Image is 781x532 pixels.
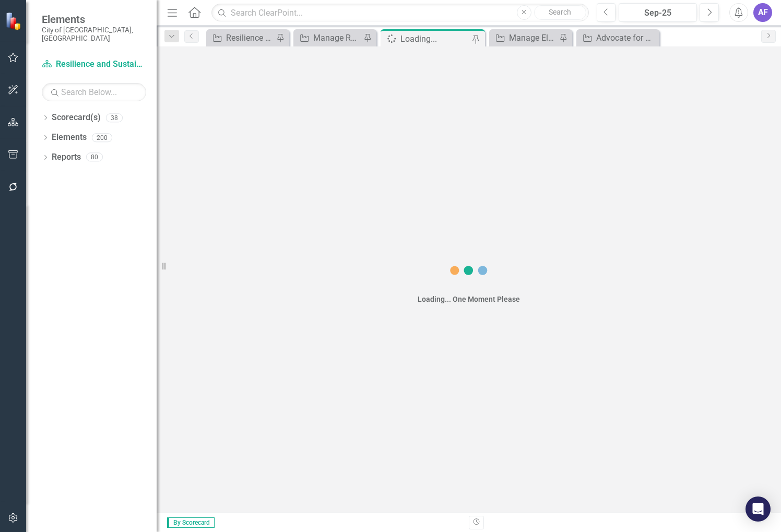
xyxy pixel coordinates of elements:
[745,496,771,522] div: Open Intercom Messenger
[106,113,123,122] div: 38
[42,26,146,43] small: City of [GEOGRAPHIC_DATA], [GEOGRAPHIC_DATA]
[86,153,103,162] div: 80
[52,132,87,144] a: Elements
[5,11,23,30] img: ClearPoint Strategy
[167,517,215,528] span: By Scorecard
[579,31,657,44] a: Advocate for additional and/or recurring funding to support the operation of the Homeownership Pr...
[52,151,81,163] a: Reports
[753,3,772,22] button: AF
[492,31,557,44] a: Manage Elements
[596,31,657,44] div: Advocate for additional and/or recurring funding to support the operation of the Homeownership Pr...
[42,58,146,70] a: Resilience and Sustainability
[549,8,571,16] span: Search
[209,31,274,44] a: Resilience Actions assigned to Resilience and Sustainability
[42,13,146,26] span: Elements
[211,4,588,22] input: Search ClearPoint...
[226,31,274,44] div: Resilience Actions assigned to Resilience and Sustainability
[92,133,112,142] div: 200
[42,83,146,101] input: Search Below...
[622,7,693,19] div: Sep-25
[534,5,586,20] button: Search
[509,31,557,44] div: Manage Elements
[619,3,697,22] button: Sep-25
[400,32,469,45] div: Loading...
[52,112,101,124] a: Scorecard(s)
[418,294,520,304] div: Loading... One Moment Please
[313,31,361,44] div: Manage Reports
[296,31,361,44] a: Manage Reports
